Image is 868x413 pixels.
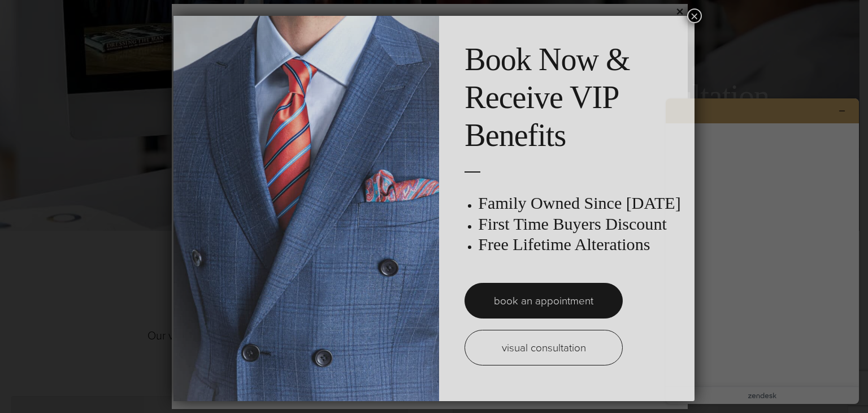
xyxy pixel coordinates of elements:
h3: First Time Buyers Discount [478,214,683,234]
button: Minimize widget [176,14,194,29]
h3: Free Lifetime Alterations [478,234,683,255]
span: 1 new [24,8,54,18]
a: book an appointment [465,283,623,319]
button: Close [687,8,702,23]
a: visual consultation [465,330,623,365]
h3: Family Owned Since [DATE] [478,193,683,213]
h2: Book Now & Receive VIP Benefits [465,41,683,155]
